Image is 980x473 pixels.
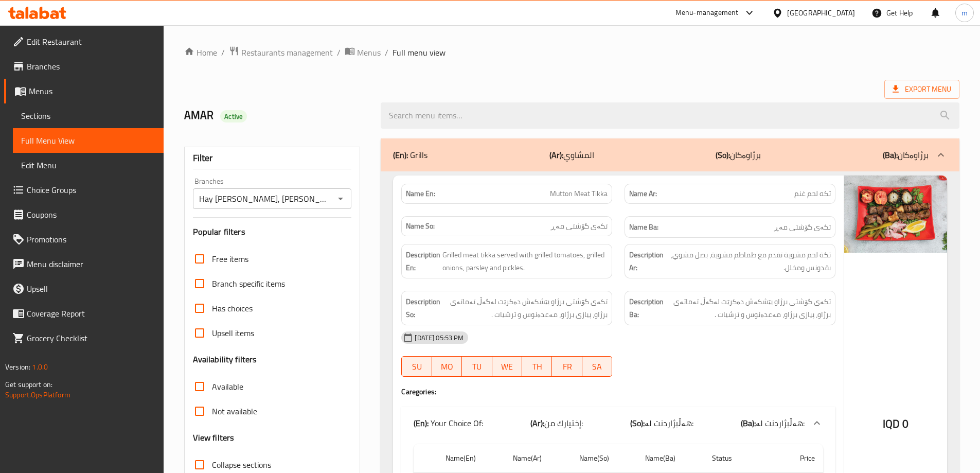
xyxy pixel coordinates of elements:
strong: Description En: [406,249,440,274]
button: WE [492,356,522,377]
button: TH [522,356,552,377]
span: تکەی گۆشتی مەڕ [551,221,608,232]
span: Restaurants management [241,46,333,59]
span: TH [526,359,548,374]
span: MO [436,359,458,374]
span: إختيارك من: [544,415,583,431]
div: Filter [193,147,352,169]
div: [GEOGRAPHIC_DATA] [787,7,855,19]
p: المشاوي [549,149,594,161]
span: Choice Groups [27,184,155,196]
div: Menu-management [675,7,739,19]
span: Mutton Meat Tikka [550,188,608,199]
a: Restaurants management [229,46,333,59]
b: (So): [716,147,730,163]
span: Export Menu [884,80,959,99]
div: (En): Grills(Ar):المشاوي(So):برژاوەکان(Ba):برژاوەکان [381,138,959,171]
span: Sections [21,110,155,122]
a: Promotions [4,227,164,252]
input: search [381,102,959,129]
span: هەڵبژاردنت لە: [645,415,693,431]
span: Active [220,112,247,121]
span: Has choices [212,302,253,314]
li: / [221,46,225,59]
span: Full Menu View [21,134,155,147]
span: Upsell [27,283,155,295]
button: TU [462,356,492,377]
a: Upsell [4,276,164,301]
th: Status [704,444,771,473]
li: / [385,46,388,59]
span: SA [586,359,608,374]
a: Sections [13,103,164,128]
b: (Ar): [530,415,544,431]
p: Your Choice Of: [414,417,483,429]
span: Coupons [27,208,155,221]
p: برژاوەکان [883,149,929,161]
button: MO [432,356,462,377]
th: Name(So) [571,444,637,473]
strong: Name So: [406,221,435,232]
span: Menus [357,46,381,59]
span: 1.0.0 [32,360,48,374]
button: FR [552,356,582,377]
b: (En): [393,147,408,163]
span: Grilled meat tikka served with grilled tomatoes, grilled onions, parsley and pickles. [442,249,608,274]
button: Open [333,191,348,206]
b: (So): [630,415,645,431]
a: Edit Menu [13,153,164,178]
span: [DATE] 05:53 PM [411,333,468,343]
a: Menus [4,79,164,103]
h2: AMAR [184,108,369,123]
span: Menu disclaimer [27,258,155,270]
b: (Ba): [883,147,898,163]
p: برژاوەکان [716,149,761,161]
span: Version: [5,360,30,374]
li: / [337,46,341,59]
h3: Availability filters [193,354,257,365]
span: تکەی گۆشتی مەڕ [774,221,831,234]
img: %D8%AA%D9%83%D9%87_%D9%84%D8%AD%D9%85_%D8%BA%D9%86%D9%85638931236395286241.jpg [844,176,947,253]
nav: breadcrumb [184,46,959,59]
button: SA [582,356,612,377]
strong: Description Ba: [629,295,664,321]
strong: Name Ar: [629,188,657,199]
span: Full menu view [393,46,446,59]
div: (En): Your Choice Of:(Ar):إختيارك من:(So):هەڵبژاردنت لە:(Ba):هەڵبژاردنت لە: [401,407,835,440]
span: Get support on: [5,378,52,391]
span: Collapse sections [212,459,271,471]
span: Free items [212,253,248,265]
span: m [961,7,968,19]
h4: Caregories: [401,387,835,397]
span: IQD [883,414,900,434]
b: (En): [414,415,429,431]
th: Name(Ar) [505,444,572,473]
a: Coverage Report [4,301,164,326]
strong: Description So: [406,295,440,321]
span: SU [406,359,427,374]
h3: Popular filters [193,226,352,238]
a: Full Menu View [13,128,164,153]
th: Name(Ba) [637,444,704,473]
strong: Name En: [406,188,435,199]
a: Menu disclaimer [4,252,164,276]
span: هەڵبژاردنت لە: [756,415,805,431]
span: تكة لحم مشوية تقدم مع طماطم مشوية، بصل مشوي، بقدونس ومخلل. [666,249,831,274]
strong: Description Ar: [629,249,664,274]
span: Edit Restaurant [27,36,155,48]
a: Choice Groups [4,178,164,202]
a: Menus [345,46,381,59]
span: Not available [212,405,257,417]
h3: View filters [193,432,235,444]
th: Price [770,444,823,473]
span: Coverage Report [27,307,155,320]
span: Branch specific items [212,277,285,290]
span: Available [212,380,243,393]
strong: Name Ba: [629,221,658,234]
span: Upsell items [212,327,254,339]
span: Menus [29,85,155,97]
b: (Ar): [549,147,563,163]
a: Support.OpsPlatform [5,388,70,401]
span: Export Menu [893,83,951,96]
span: تکەی گۆشتی برژاو پێشکەش دەکرێت لەگەڵ تەماتەی برژاو، پیازی برژاو، مەعدەنوس و ترشیات . [442,295,608,321]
